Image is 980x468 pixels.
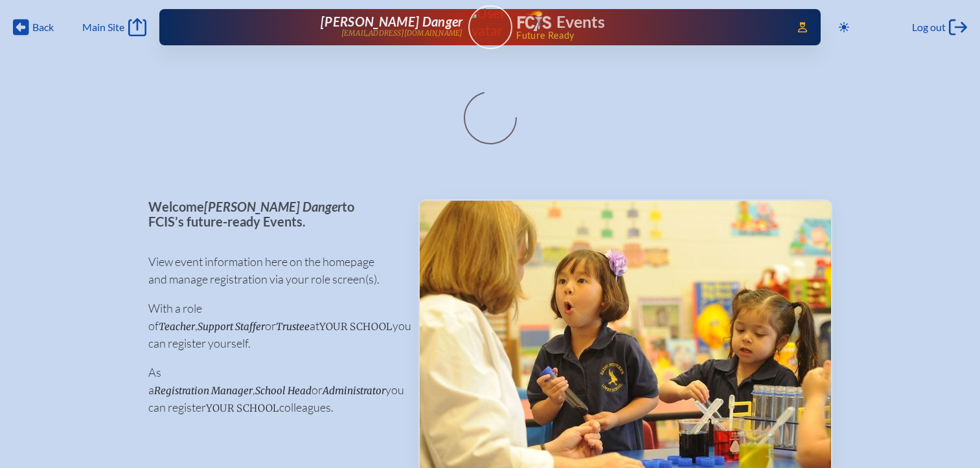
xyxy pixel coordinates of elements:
span: Future Ready [516,31,779,40]
span: [PERSON_NAME] Danger [204,199,342,214]
span: your school [206,402,279,414]
p: As a , or you can register colleagues. [148,364,398,416]
span: Log out [912,21,946,34]
a: User Avatar [468,5,512,49]
p: With a role of , or at you can register yourself. [148,300,398,352]
span: your school [319,320,393,333]
a: Main Site [82,18,146,36]
span: Main Site [82,21,124,34]
span: Registration Manager [154,384,253,397]
p: View event information here on the homepage and manage registration via your role screen(s). [148,253,398,288]
span: [PERSON_NAME] Danger [321,14,462,29]
span: Administrator [323,384,385,397]
p: Welcome to FCIS’s future-ready Events. [148,199,398,228]
span: Trustee [276,320,310,333]
a: [PERSON_NAME] Danger[EMAIL_ADDRESS][DOMAIN_NAME] [201,14,463,40]
div: FCIS Events — Future ready [518,10,780,40]
span: Back [32,21,54,34]
span: School Head [255,384,312,397]
span: Support Staffer [198,320,265,333]
span: Teacher [159,320,195,333]
p: [EMAIL_ADDRESS][DOMAIN_NAME] [341,29,463,38]
img: User Avatar [462,5,518,39]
